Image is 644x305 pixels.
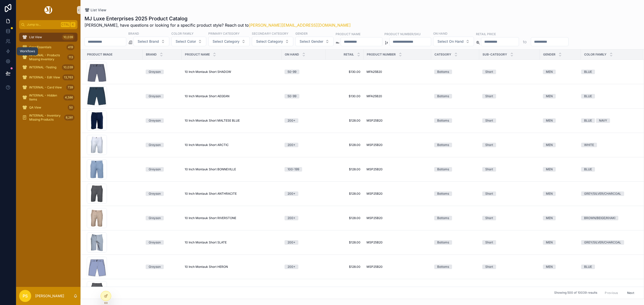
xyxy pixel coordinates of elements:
[329,216,360,220] a: $128.00
[437,167,449,172] div: Bottoms
[19,20,77,29] button: Jump to...CtrlK
[35,293,64,298] p: [PERSON_NAME]
[581,94,637,98] a: BLUE
[367,240,383,244] span: MSP25B20
[61,22,70,27] span: Ctrl
[584,240,621,245] div: GREY/SILVER/CHARCOAL
[543,216,578,220] a: MEN
[185,94,229,98] span: 10 Inch Montauk Short AEGEAN
[185,119,240,123] span: 10 Inch Montauk Short MALTESE BLUE
[482,143,537,147] a: Short
[19,73,77,82] a: INTERNAL - Edit View13,763
[87,53,112,57] span: Product Image
[149,216,161,220] div: Greyson
[485,167,493,172] div: Short
[185,216,278,220] a: 10 Inch Montauk Short RIVERSTONE
[554,291,597,295] span: Showing 500 of 10039 results
[437,94,449,98] div: Bottoms
[584,167,592,172] div: BLUE
[185,240,278,244] a: 10 Inch Montauk Short SLATE
[437,143,449,147] div: Bottoms
[285,191,323,196] a: 200+
[149,265,161,269] div: Greyson
[367,53,396,57] span: Product Number
[599,118,607,123] div: NAVY
[146,94,179,98] a: Greyson
[29,114,62,122] span: INTERNAL - Inventory Missing Products
[285,118,323,123] a: 200+
[63,94,74,100] div: 4,586
[149,191,161,196] div: Greyson
[434,94,476,98] a: Bottoms
[29,93,61,101] span: INTERNAL - Hidden Items
[329,143,360,147] a: $128.00
[434,143,476,147] a: Bottoms
[367,265,383,269] span: MSP25B20
[19,63,77,72] a: INTERNAL -Testing10,039
[329,70,360,74] span: $130.00
[329,192,360,196] a: $128.00
[367,216,383,220] span: MSP25B20
[434,265,476,269] a: Bottoms
[19,83,77,92] a: INTERNAL - Card View739
[185,119,278,123] a: 10 Inch Montauk Short MALTESE BLUE
[146,240,179,245] a: Greyson
[581,216,637,220] a: BROWN/BEIGE/KHAKI
[149,70,161,74] div: Greyson
[624,289,638,297] button: Next
[581,191,637,196] a: GREY/SILVER/CHARCOAL
[185,94,278,98] a: 10 Inch Montauk Short AEGEAN
[185,240,227,244] span: 10 Inch Montauk Short SLATE
[19,103,77,112] a: QA View50
[367,70,382,74] span: MFA25B20
[185,167,236,171] span: 10 Inch Montauk Short BONNEVILLE
[138,39,159,44] span: Select Brand
[434,70,476,74] a: Bottoms
[285,70,323,74] a: 50-99
[384,32,421,36] label: Product Number/SKU
[252,37,293,46] button: Select Button
[367,167,383,171] span: MSP25B20
[434,216,476,220] a: Bottoms
[285,94,323,98] a: 50-99
[482,118,537,123] a: Short
[29,75,60,79] span: INTERNAL - Edit View
[85,22,351,28] span: [PERSON_NAME], have questions or looking for a specific product style? Reach out to
[66,84,74,90] div: 739
[584,143,594,147] div: WHITE
[485,94,493,98] div: Short
[543,265,578,269] a: MEN
[482,191,537,196] a: Short
[329,240,360,244] a: $128.00
[546,191,553,196] div: MEN
[288,216,295,220] div: 200+
[485,70,493,74] div: Short
[434,53,451,57] span: Category
[19,93,77,102] a: INTERNAL - Hidden Items4,586
[485,191,493,196] div: Short
[288,167,299,172] div: 100-199
[29,106,41,110] span: QA View
[434,191,476,196] a: Bottoms
[44,6,53,14] img: App logo
[367,216,428,220] a: MSP25B20
[482,94,537,98] a: Short
[288,94,296,98] div: 50-99
[20,49,35,53] div: Workflows
[367,119,428,123] a: MSP25B20
[288,70,296,74] div: 50-99
[27,23,59,27] span: Jump to...
[543,70,578,74] a: MEN
[329,167,360,171] a: $128.00
[146,216,179,220] a: Greyson
[581,240,637,245] a: GREY/SILVER/CHARCOAL
[62,34,74,40] div: 10,039
[482,167,537,172] a: Short
[66,44,74,50] div: 419
[584,118,592,123] div: BLUE
[185,143,278,147] a: 10 Inch Montauk Short ARCTIC
[208,37,250,46] button: Select Button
